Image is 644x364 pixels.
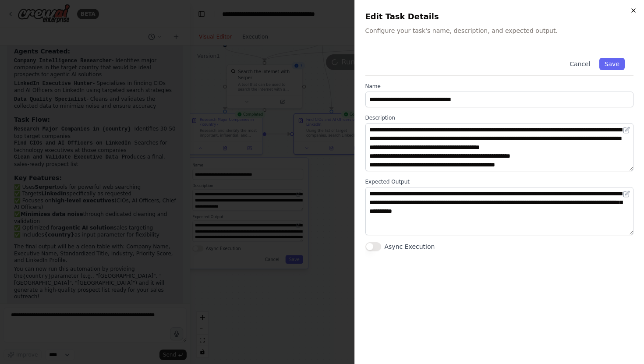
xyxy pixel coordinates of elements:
label: Expected Output [365,178,634,185]
h2: Edit Task Details [365,11,634,23]
button: Open in editor [621,189,632,199]
button: Cancel [564,58,595,70]
button: Save [599,58,625,70]
label: Async Execution [385,242,435,251]
button: Open in editor [621,125,632,135]
label: Description [365,114,634,121]
p: Configure your task's name, description, and expected output. [365,26,634,35]
label: Name [365,83,634,90]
